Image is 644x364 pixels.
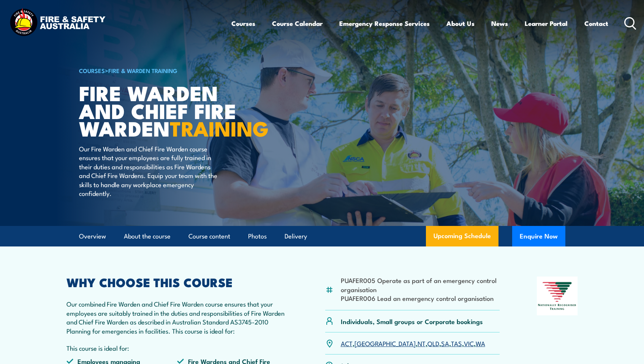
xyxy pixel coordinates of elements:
h6: > [79,66,267,75]
p: Our combined Fire Warden and Chief Fire Warden course ensures that your employees are suitably tr... [66,299,288,335]
a: Contact [584,13,608,33]
p: , , , , , , , [341,339,485,348]
h1: Fire Warden and Chief Fire Warden [79,84,267,137]
strong: TRAINING [170,112,269,143]
li: PUAFER005 Operate as part of an emergency control organisation [341,276,500,294]
a: Learner Portal [525,13,568,33]
a: Courses [231,13,255,33]
a: WA [476,339,485,348]
p: Our Fire Warden and Chief Fire Warden course ensures that your employees are fully trained in the... [79,144,218,197]
a: Emergency Response Services [339,13,430,33]
a: Course Calendar [272,13,323,33]
a: Overview [79,226,106,246]
a: TAS [451,339,462,348]
h2: WHY CHOOSE THIS COURSE [66,277,288,287]
a: QLD [427,339,439,348]
a: ACT [341,339,353,348]
a: VIC [464,339,474,348]
a: About Us [446,13,475,33]
a: SA [441,339,449,348]
a: COURSES [79,66,105,75]
a: Course content [188,226,230,246]
a: Delivery [285,226,307,246]
a: Fire & Warden Training [108,66,177,75]
a: About the course [124,226,171,246]
button: Enquire Now [512,226,565,246]
a: Photos [248,226,267,246]
img: Nationally Recognised Training logo. [537,277,578,315]
a: [GEOGRAPHIC_DATA] [354,339,416,348]
p: Individuals, Small groups or Corporate bookings [341,317,483,326]
a: NT [418,339,426,348]
a: Upcoming Schedule [426,226,498,246]
li: PUAFER006 Lead an emergency control organisation [341,294,500,302]
p: This course is ideal for: [66,343,288,352]
a: News [491,13,508,33]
